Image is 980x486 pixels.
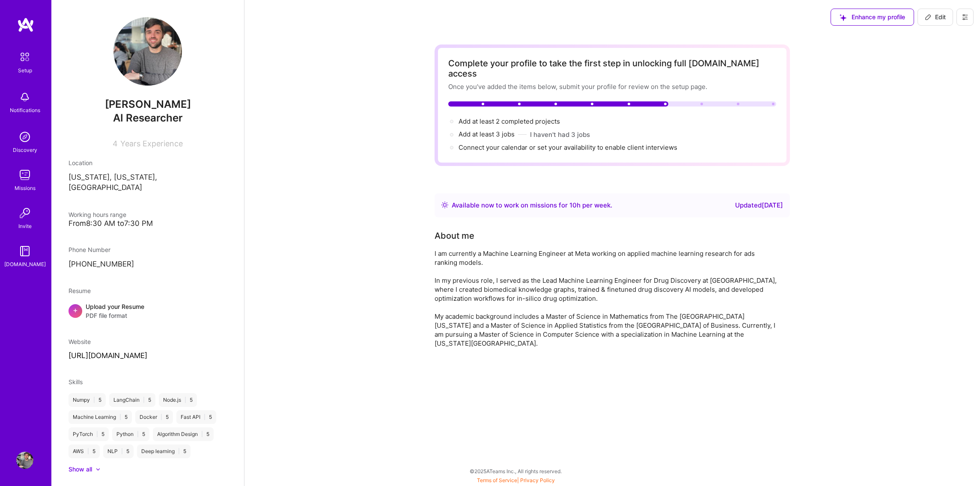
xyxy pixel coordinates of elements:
[69,393,106,407] div: Numpy 5
[109,393,155,407] div: LangChain 5
[735,200,783,210] div: Updated [DATE]
[16,243,33,260] img: guide book
[73,305,78,314] span: +
[16,204,33,222] img: Invite
[530,130,590,139] button: I haven't had 3 jobs
[569,201,577,209] span: 10
[69,338,91,345] span: Website
[178,448,180,455] span: |
[14,452,36,469] a: User Avatar
[86,302,144,320] div: Upload your Resume
[176,410,216,424] div: Fast API 5
[137,431,139,438] span: |
[477,477,517,483] a: Terms of Service
[93,397,95,403] span: |
[103,445,134,458] div: NLP 5
[201,431,203,438] span: |
[16,128,33,145] img: discovery
[69,259,227,270] p: [PHONE_NUMBER]
[520,477,555,483] a: Privacy Policy
[69,302,227,320] div: +Upload your ResumePDF file format
[143,397,145,403] span: |
[69,445,100,458] div: AWS 5
[435,249,777,348] div: I am currently a Machine Learning Engineer at Meta working on applied machine learning research f...
[831,9,914,26] button: Enhance my profile
[69,465,92,474] div: Show all
[87,448,89,455] span: |
[452,200,612,210] div: Available now to work on missions for h per week .
[51,460,980,482] div: © 2025 ATeams Inc., All rights reserved.
[204,414,206,421] span: |
[477,477,555,483] span: |
[459,143,677,151] span: Connect your calendar or set your availability to enable client interviews
[16,452,33,469] img: User Avatar
[69,98,227,111] span: [PERSON_NAME]
[917,9,953,26] button: Edit
[16,89,33,106] img: bell
[185,397,186,403] span: |
[159,393,197,407] div: Node.js 5
[17,17,34,33] img: logo
[441,202,448,208] img: Availability
[448,82,776,91] div: Once you’ve added the items below, submit your profile for review on the setup page.
[119,414,121,421] span: |
[435,229,474,242] div: About me
[15,184,36,193] div: Missions
[121,448,123,455] span: |
[16,166,33,184] img: teamwork
[18,222,32,231] div: Invite
[10,106,40,115] div: Notifications
[69,351,147,360] button: [URL][DOMAIN_NAME]
[135,410,173,424] div: Docker 5
[69,158,227,167] div: Location
[86,311,144,320] span: PDF file format
[16,48,34,66] img: setup
[69,219,227,228] div: From 8:30 AM to 7:30 PM
[120,139,183,148] span: Years Experience
[69,172,227,193] p: [US_STATE], [US_STATE], [GEOGRAPHIC_DATA]
[840,13,905,21] span: Enhance my profile
[113,17,182,86] img: User Avatar
[840,14,846,21] i: icon SuggestedTeams
[18,66,32,75] div: Setup
[69,246,110,253] span: Phone Number
[69,287,91,294] span: Resume
[161,414,162,421] span: |
[448,58,776,79] div: Complete your profile to take the first step in unlocking full [DOMAIN_NAME] access
[925,13,946,21] span: Edit
[459,117,560,125] span: Add at least 2 completed projects
[13,145,37,154] div: Discovery
[153,427,214,441] div: Algorithm Design 5
[69,427,109,441] div: PyTorch 5
[459,130,515,138] span: Add at least 3 jobs
[112,427,149,441] div: Python 5
[4,260,46,269] div: [DOMAIN_NAME]
[69,410,132,424] div: Machine Learning 5
[113,139,118,148] span: 4
[69,378,83,385] span: Skills
[96,431,98,438] span: |
[137,445,191,458] div: Deep learning 5
[69,211,126,218] span: Working hours range
[113,112,183,124] span: AI Researcher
